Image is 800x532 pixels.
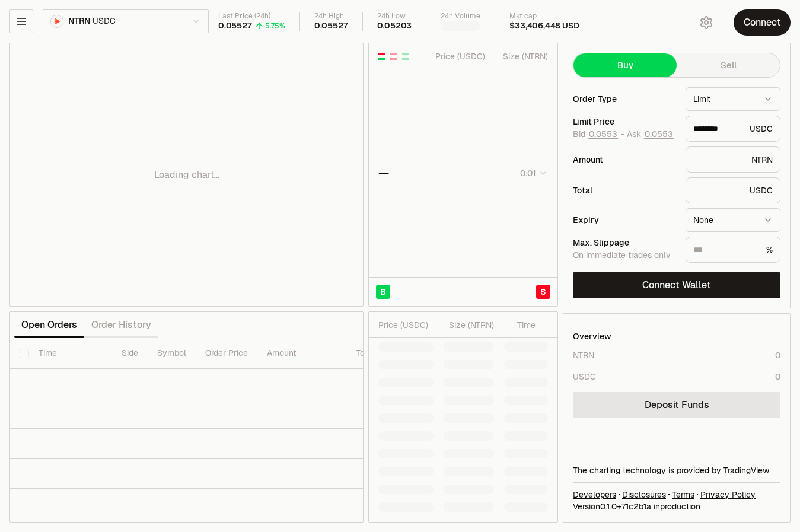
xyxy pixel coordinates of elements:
span: 71c2b1a0ae38494e7927028123cd7e4b87395b9e [621,501,651,512]
div: 5.75% [265,21,285,31]
th: Order Price [196,338,257,369]
div: Last Price (24h) [218,12,285,21]
span: Bid - [573,129,624,140]
div: Size ( NTRN ) [444,319,494,331]
div: — [378,165,389,181]
button: Buy [573,53,677,77]
div: 0.05527 [218,21,252,31]
button: Select all [20,349,29,358]
button: Sell [677,53,780,77]
div: Amount [573,155,676,164]
div: Order Type [573,95,676,103]
div: Price ( USDC ) [432,50,485,62]
th: Symbol [148,338,196,369]
div: 0 [775,349,780,361]
a: Privacy Policy [700,489,756,501]
th: Amount [257,338,346,369]
button: Limit [686,87,780,111]
a: TradingView [723,465,769,476]
div: $33,406,448 USD [509,21,579,31]
div: Mkt cap [509,12,579,21]
a: Disclosures [622,489,666,501]
a: Developers [573,489,616,501]
span: B [380,286,386,298]
div: USDC [573,371,596,383]
div: 0 [775,371,780,383]
div: 24h Volume [441,12,480,21]
button: None [686,208,780,232]
button: Show Buy Orders Only [401,52,410,61]
th: Time [29,338,112,369]
button: Show Sell Orders Only [389,52,399,61]
div: 0.05203 [377,21,412,31]
div: Size ( NTRN ) [495,50,548,62]
div: % [686,237,780,263]
div: Time [504,319,536,331]
div: 24h High [314,12,348,21]
div: Price ( USDC ) [378,319,434,331]
div: USDC [686,116,780,142]
div: Max. Slippage [573,238,676,247]
button: Connect Wallet [573,272,780,298]
a: Deposit Funds [573,392,780,418]
button: Order History [84,313,158,337]
span: S [540,286,546,298]
span: Ask [627,129,674,140]
div: Expiry [573,216,676,224]
div: Version 0.1.0 + in production [573,501,780,512]
th: Side [112,338,148,369]
div: NTRN [573,349,594,361]
span: NTRN [68,16,90,27]
button: 0.0553 [588,129,619,139]
div: USDC [686,177,780,203]
button: 0.0553 [643,129,674,139]
th: Total [346,338,435,369]
p: Loading chart... [154,168,219,182]
div: 0.05527 [314,21,348,31]
span: USDC [93,16,115,27]
div: Limit Price [573,117,676,126]
button: 0.01 [517,166,548,180]
div: Overview [573,330,611,342]
div: Total [573,186,676,195]
button: Show Buy and Sell Orders [377,52,387,61]
img: NTRN Logo [51,15,63,27]
div: On immediate trades only [573,250,676,261]
div: 24h Low [377,12,412,21]
button: Open Orders [14,313,84,337]
div: NTRN [686,146,780,173]
a: Terms [672,489,694,501]
div: The charting technology is provided by [573,464,780,476]
button: Connect [734,9,791,36]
